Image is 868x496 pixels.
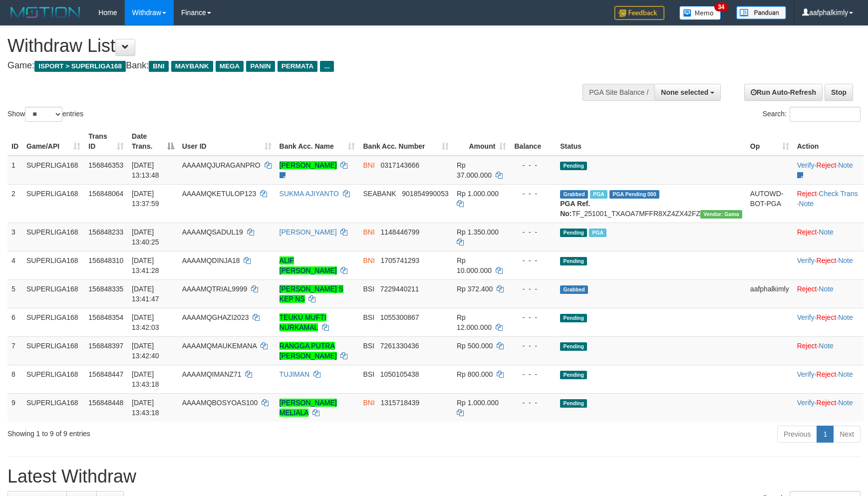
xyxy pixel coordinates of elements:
span: BNI [363,228,374,236]
div: - - - [514,255,552,265]
td: · · [793,365,864,393]
th: Bank Acc. Number: activate to sort column ascending [359,127,453,156]
span: 156848447 [88,370,123,378]
span: AAAAMQTRIAL9999 [182,285,248,293]
span: Marked by aafchhiseyha [589,229,606,237]
div: - - - [514,398,552,408]
select: Showentries [25,107,62,122]
a: Verify [797,399,815,407]
span: AAAAMQBOSYOAS100 [182,399,258,407]
span: [DATE] 13:41:28 [132,256,159,274]
img: Button%20Memo.svg [679,6,721,20]
th: Op: activate to sort column ascending [746,127,793,156]
span: Rp 10.000.000 [457,256,492,274]
span: Pending [560,229,587,237]
td: SUPERLIGA168 [22,393,84,422]
span: BSI [363,285,374,293]
a: Reject [817,399,837,407]
span: Pending [560,314,587,322]
td: · [793,336,864,365]
span: Copy 0317143666 to clipboard [381,161,420,169]
a: TUJIMAN [280,370,310,378]
th: Game/API: activate to sort column ascending [22,127,84,156]
span: AAAAMQMAUKEMANA [182,342,257,350]
div: - - - [514,369,552,379]
input: Search: [790,107,861,122]
a: Reject [797,190,817,198]
a: Verify [797,313,815,321]
span: Vendor URL: https://trx31.1velocity.biz [700,210,742,219]
span: MAYBANK [171,61,213,72]
span: [DATE] 13:37:59 [132,190,159,208]
span: BNI [363,161,374,169]
td: SUPERLIGA168 [22,251,84,279]
a: Note [838,313,853,321]
a: Reject [817,370,837,378]
a: Note [819,342,834,350]
span: Pending [560,257,587,265]
th: Bank Acc. Name: activate to sort column ascending [276,127,359,156]
span: BNI [363,256,374,264]
td: · · [793,251,864,279]
a: [PERSON_NAME] S KEP NS [280,285,343,303]
a: Previous [777,426,817,443]
th: Date Trans.: activate to sort column descending [128,127,178,156]
span: PANIN [246,61,275,72]
span: Rp 800.000 [457,370,493,378]
th: Action [793,127,864,156]
td: · [793,223,864,251]
th: Status [556,127,746,156]
div: Showing 1 to 9 of 9 entries [7,425,354,439]
a: Note [799,200,814,208]
td: SUPERLIGA168 [22,279,84,308]
div: - - - [514,189,552,199]
img: MOTION_logo.png [7,5,83,20]
span: BSI [363,370,374,378]
span: [DATE] 13:43:18 [132,399,159,417]
span: BNI [149,61,168,72]
span: 156848397 [88,342,123,350]
span: 156848064 [88,190,123,198]
span: Pending [560,371,587,379]
a: Reject [797,285,817,293]
a: Reject [797,342,817,350]
span: 156848233 [88,228,123,236]
h1: Latest Withdraw [7,467,861,487]
span: AAAAMQDINJA18 [182,256,240,264]
td: · · [793,156,864,185]
span: BSI [363,313,374,321]
span: MEGA [216,61,244,72]
a: Reject [797,228,817,236]
div: - - - [514,312,552,322]
span: None selected [661,88,708,96]
a: 1 [817,426,834,443]
button: None selected [654,84,721,101]
a: Verify [797,161,815,169]
a: [PERSON_NAME] MELIALA [280,399,337,417]
span: [DATE] 13:42:03 [132,313,159,331]
a: Note [819,285,834,293]
a: Reject [817,256,837,264]
span: Pending [560,162,587,170]
span: Copy 1705741293 to clipboard [381,256,420,264]
td: SUPERLIGA168 [22,223,84,251]
span: ISPORT > SUPERLIGA168 [34,61,126,72]
a: Note [819,228,834,236]
span: BNI [363,399,374,407]
a: Stop [825,84,853,101]
span: ... [320,61,333,72]
span: Copy 1315718439 to clipboard [381,399,420,407]
td: 8 [7,365,22,393]
span: PGA Pending [609,190,659,199]
label: Show entries [7,107,83,122]
td: 1 [7,156,22,185]
td: AUTOWD-BOT-PGA [746,184,793,223]
span: Grabbed [560,285,588,294]
img: panduan.png [736,6,786,19]
span: 34 [714,2,728,11]
span: 156848448 [88,399,123,407]
div: - - - [514,227,552,237]
th: Balance [510,127,556,156]
span: AAAAMQJURAGANPRO [182,161,261,169]
td: SUPERLIGA168 [22,336,84,365]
